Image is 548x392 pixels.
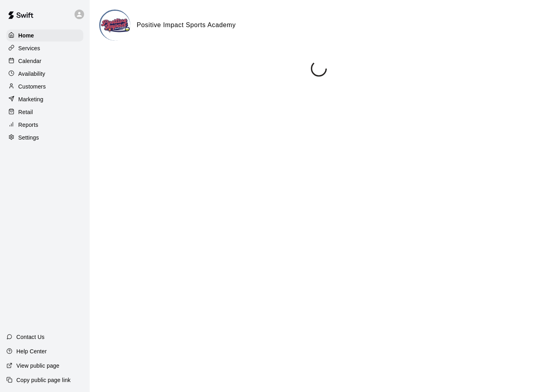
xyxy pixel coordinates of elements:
[6,106,83,118] a: Retail
[6,30,83,41] a: Home
[16,333,45,341] p: Contact Us
[18,32,34,39] p: Home
[6,81,83,93] a: Customers
[6,55,83,67] a: Calendar
[6,119,83,131] a: Reports
[18,44,40,52] p: Services
[6,68,83,80] a: Availability
[16,362,59,370] p: View public page
[16,376,71,384] p: Copy public page link
[18,70,45,78] p: Availability
[18,121,38,129] p: Reports
[18,57,41,65] p: Calendar
[18,83,46,91] p: Customers
[18,134,39,142] p: Settings
[100,11,130,41] img: Positive Impact Sports Academy logo
[16,347,47,355] p: Help Center
[18,108,33,116] p: Retail
[137,20,236,30] h6: Positive Impact Sports Academy
[6,93,83,105] a: Marketing
[6,42,83,54] a: Services
[6,132,83,144] a: Settings
[18,95,43,103] p: Marketing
